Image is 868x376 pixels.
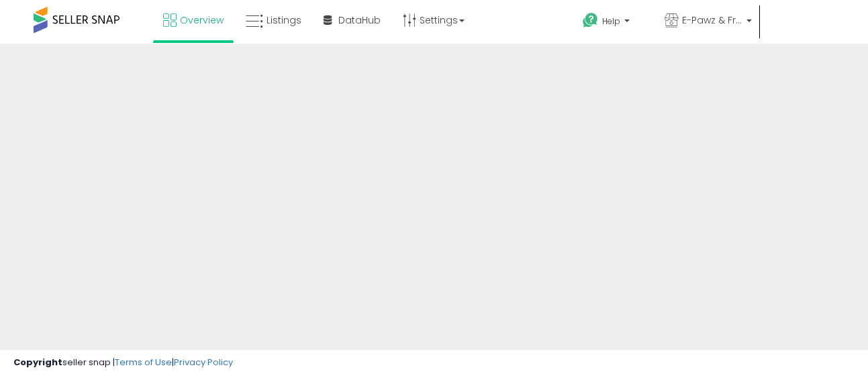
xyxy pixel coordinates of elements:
[267,13,301,27] span: Listings
[13,356,62,369] strong: Copyright
[115,356,172,369] a: Terms of Use
[582,12,599,29] i: Get Help
[602,15,620,27] span: Help
[572,2,653,44] a: Help
[174,356,233,369] a: Privacy Policy
[682,13,742,27] span: E-Pawz & Friends
[338,13,381,27] span: DataHub
[180,13,224,27] span: Overview
[13,357,233,369] div: seller snap | |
